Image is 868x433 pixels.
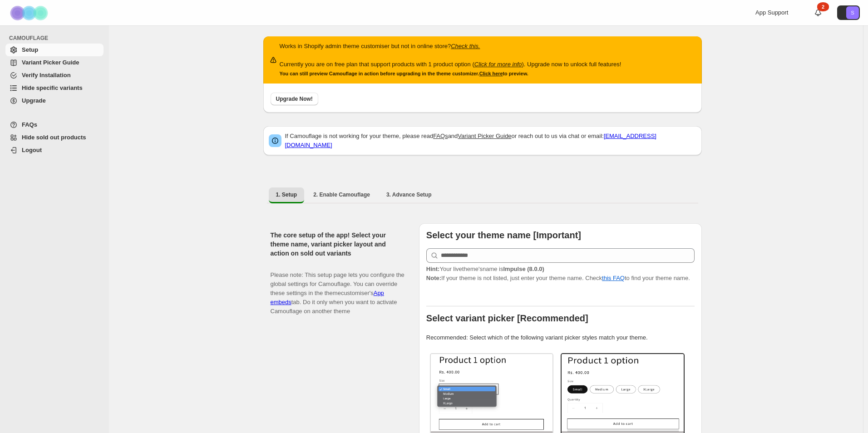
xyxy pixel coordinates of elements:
span: Upgrade Now! [276,95,313,103]
p: If your theme is not listed, just enter your theme name. Check to find your theme name. [426,265,695,283]
span: Hide sold out products [22,134,86,141]
span: 2. Enable Camouflage [313,191,370,198]
span: Verify Installation [22,72,71,79]
span: FAQs [22,121,37,128]
button: Avatar with initials S [837,5,860,20]
a: Hide sold out products [5,131,104,144]
span: App Support [755,9,788,16]
img: Camouflage [7,0,53,25]
a: Check this. [451,43,480,49]
a: Variant Picker Guide [458,133,511,139]
a: Setup [5,44,104,56]
p: Recommended: Select which of the following variant picker styles match your theme. [426,333,695,342]
span: 1. Setup [276,191,297,198]
span: Logout [22,147,42,153]
b: Select your theme name [Important] [426,230,581,240]
span: Avatar with initials S [846,6,859,19]
a: Verify Installation [5,69,104,82]
a: this FAQ [602,275,625,281]
img: Buttons / Swatches [562,354,684,431]
a: Click for more info [474,61,522,68]
a: Click here [479,71,503,76]
p: If Camouflage is not working for your theme, please read and or reach out to us via chat or email: [285,132,696,150]
p: Currently you are on free plan that support products with 1 product option ( ). Upgrade now to un... [280,60,621,69]
p: Please note: This setup page lets you configure the global settings for Camouflage. You can overr... [271,261,404,316]
h2: The core setup of the app! Select your theme name, variant picker layout and action on sold out v... [271,231,404,258]
button: Upgrade Now! [271,93,318,105]
span: 3. Advance Setup [386,191,432,198]
a: Logout [5,144,104,157]
span: Setup [22,46,38,53]
a: FAQs [5,118,104,131]
span: CAMOUFLAGE [9,34,104,42]
a: Upgrade [5,94,104,107]
span: Upgrade [22,97,46,104]
a: Variant Picker Guide [5,56,104,69]
span: Variant Picker Guide [22,59,79,66]
small: You can still preview Camouflage in action before upgrading in the theme customizer. to preview. [280,71,528,76]
strong: Hint: [426,266,440,272]
strong: Note: [426,275,441,281]
span: Your live theme's name is [426,266,544,272]
a: FAQs [433,133,448,139]
a: Hide specific variants [5,82,104,94]
text: S [851,10,854,15]
span: Hide specific variants [22,84,83,91]
b: Select variant picker [Recommended] [426,313,588,323]
a: 2 [814,8,823,17]
img: Select / Dropdowns [431,354,553,431]
p: Works in Shopify admin theme customiser but not in online store? [280,42,621,51]
div: 2 [817,2,829,11]
strong: Impulse (8.0.0) [503,266,544,272]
